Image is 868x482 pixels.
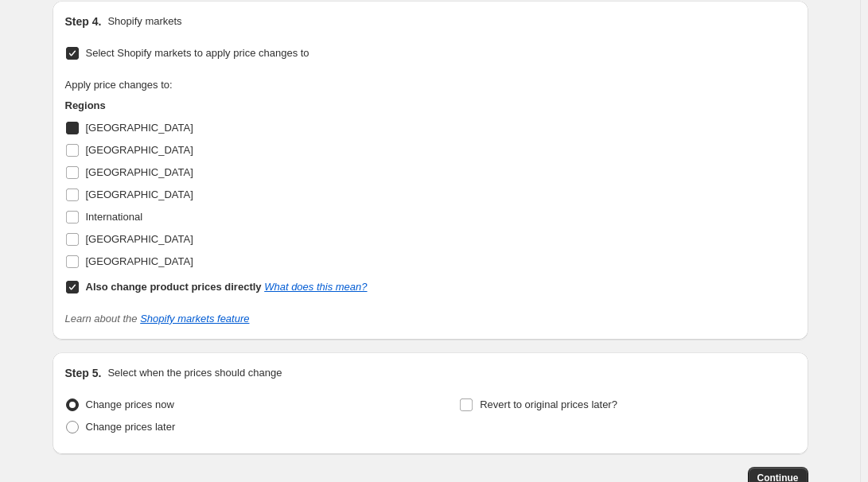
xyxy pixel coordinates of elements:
[107,14,181,29] p: Shopify markets
[86,47,309,59] span: Select Shopify markets to apply price changes to
[86,281,262,293] b: Also change product prices directly
[86,144,193,156] span: [GEOGRAPHIC_DATA]
[65,79,173,91] span: Apply price changes to:
[86,233,193,245] span: [GEOGRAPHIC_DATA]
[65,98,368,114] h3: Regions
[264,281,367,293] a: What does this mean?
[65,14,102,29] h2: Step 4.
[140,313,249,325] a: Shopify markets feature
[86,189,193,200] span: [GEOGRAPHIC_DATA]
[86,166,193,178] span: [GEOGRAPHIC_DATA]
[86,398,174,410] span: Change prices now
[86,421,176,433] span: Change prices later
[107,365,282,381] p: Select when the prices should change
[65,365,102,381] h2: Step 5.
[86,255,193,267] span: [GEOGRAPHIC_DATA]
[480,398,617,410] span: Revert to original prices later?
[86,211,143,223] span: International
[86,122,193,134] span: [GEOGRAPHIC_DATA]
[65,313,250,325] i: Learn about the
